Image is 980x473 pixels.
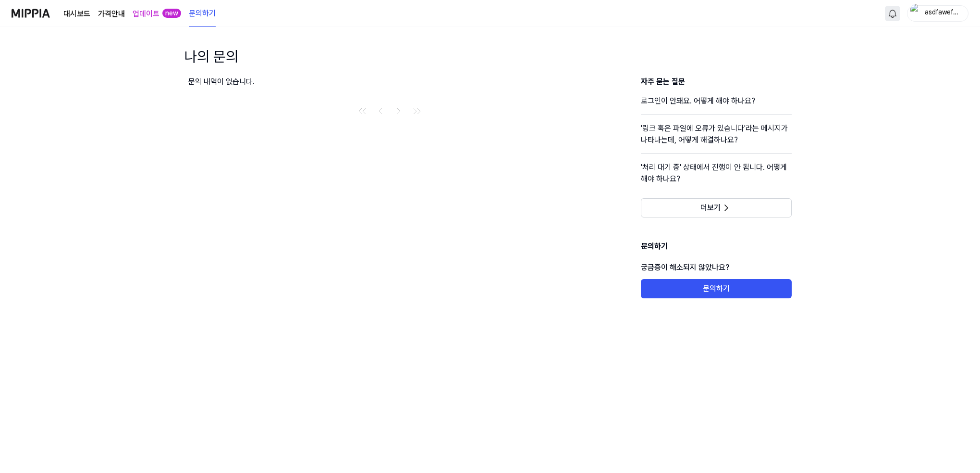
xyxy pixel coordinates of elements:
[907,5,968,22] button: profileasdfawefwefwe
[641,284,792,293] a: 문의하기
[641,279,792,298] button: 문의하기
[641,123,792,153] a: '링크 혹은 파일에 오류가 있습니다'라는 메시지가 나타나는데, 어떻게 해결하나요?
[641,162,792,192] a: '처리 대기 중' 상태에서 진행이 안 됩니다. 어떻게 해야 하나요?
[63,8,90,20] a: 대시보드
[925,8,962,18] div: asdfawefwefwe
[162,9,181,18] div: new
[700,203,721,213] span: 더보기
[188,76,590,88] div: 문의 내역이 없습니다.
[641,203,792,212] a: 더보기
[184,46,238,66] h1: 나의 문의
[641,241,792,256] h1: 문의하기
[98,8,125,20] a: 가격안내
[887,8,898,19] img: 알림
[910,4,922,23] img: profile
[189,0,216,27] a: 문의하기
[641,76,792,88] h3: 자주 묻는 질문
[641,198,792,217] button: 더보기
[133,8,159,20] a: 업데이트
[641,95,792,115] a: 로그인이 안돼요. 어떻게 해야 하나요?
[641,256,792,279] p: 궁금증이 해소되지 않았나요?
